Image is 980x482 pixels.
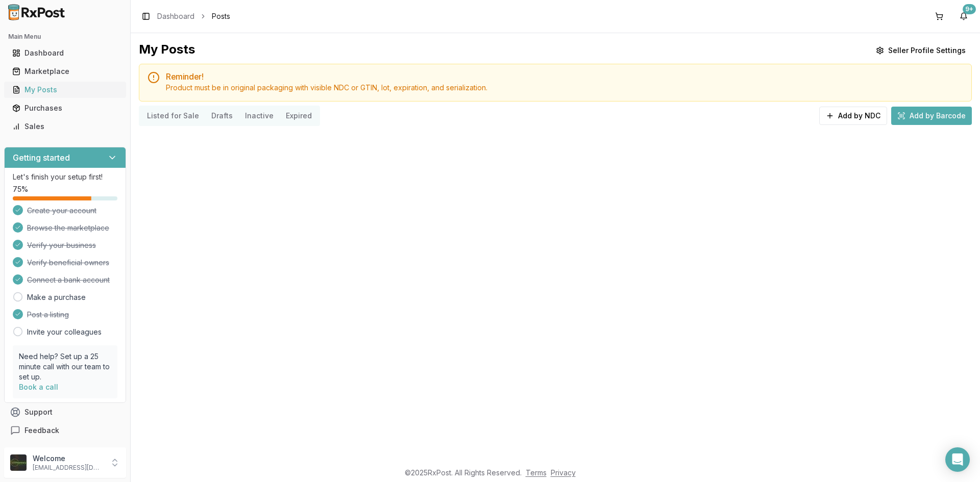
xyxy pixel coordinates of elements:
[280,108,318,124] button: Expired
[33,464,104,472] p: [EMAIL_ADDRESS][DOMAIN_NAME]
[4,63,126,80] button: Marketplace
[4,421,126,440] button: Feedback
[12,48,118,58] div: Dashboard
[963,4,976,14] div: 9+
[819,107,887,125] button: Add by NDC
[4,4,69,20] img: RxPost Logo
[157,11,194,21] a: Dashboard
[141,108,205,124] button: Listed for Sale
[4,82,126,98] button: My Posts
[4,403,126,421] button: Support
[870,41,972,60] button: Seller Profile Settings
[4,118,126,135] button: Sales
[891,107,972,125] button: Add by Barcode
[205,108,239,124] button: Drafts
[8,44,122,62] a: Dashboard
[212,11,230,21] span: Posts
[27,206,96,216] span: Create your account
[27,258,109,268] span: Verify beneficial owners
[27,240,96,250] span: Verify your business
[8,33,122,41] h2: Main Menu
[19,383,58,391] a: Book a call
[4,100,126,116] button: Purchases
[19,351,111,382] p: Need help? Set up a 25 minute call with our team to set up.
[24,425,59,436] span: Feedback
[12,85,118,95] div: My Posts
[12,103,118,113] div: Purchases
[526,468,547,477] a: Terms
[139,41,195,60] div: My Posts
[551,468,576,477] a: Privacy
[13,151,70,164] h3: Getting started
[27,327,102,337] a: Invite your colleagues
[239,108,280,124] button: Inactive
[8,99,122,117] a: Purchases
[33,453,104,464] p: Welcome
[4,45,126,61] button: Dashboard
[27,223,109,233] span: Browse the marketplace
[10,454,27,471] img: User avatar
[8,62,122,81] a: Marketplace
[12,66,118,77] div: Marketplace
[955,8,972,24] button: 9+
[27,292,86,302] a: Make a purchase
[13,172,117,182] p: Let's finish your setup first!
[157,11,230,21] nav: breadcrumb
[13,184,28,194] span: 75 %
[166,72,963,81] h5: Reminder!
[166,83,963,93] div: Product must be in original packaging with visible NDC or GTIN, lot, expiration, and serialization.
[27,275,110,285] span: Connect a bank account
[8,117,122,136] a: Sales
[27,310,69,320] span: Post a listing
[12,121,118,132] div: Sales
[8,81,122,99] a: My Posts
[945,447,970,472] div: Open Intercom Messenger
